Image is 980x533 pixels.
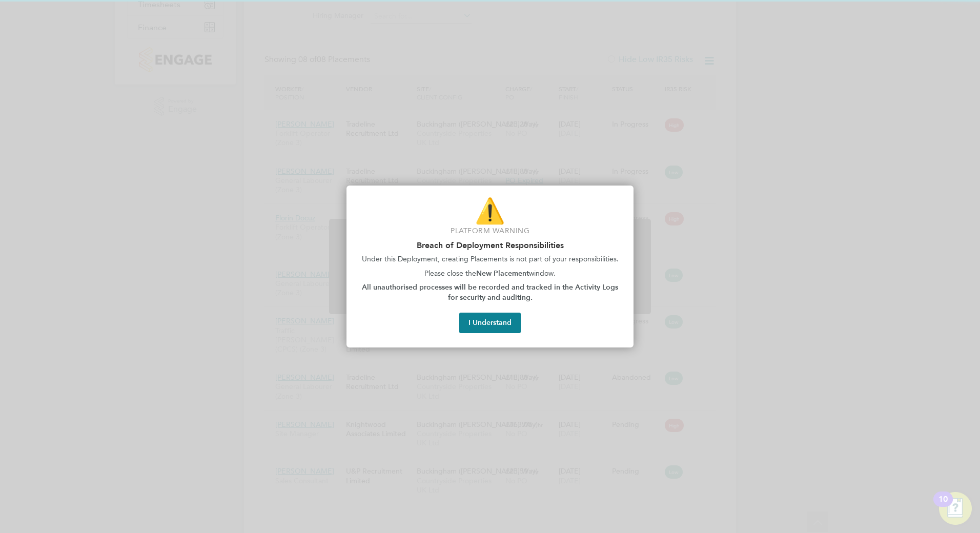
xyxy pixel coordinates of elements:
p: Platform Warning [359,226,621,236]
div: Breach of Deployment Warning [346,186,634,347]
strong: New Placement [476,269,529,278]
h2: Breach of Deployment Responsibilities [359,240,621,250]
button: I Understand [459,313,521,333]
span: window. [529,269,556,278]
span: Please close the [424,269,476,278]
strong: All unauthorised processes will be recorded and tracked in the Activity Logs for security and aud... [362,283,620,302]
p: Under this Deployment, creating Placements is not part of your responsibilities. [359,254,621,264]
p: ⚠️ [359,194,621,228]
